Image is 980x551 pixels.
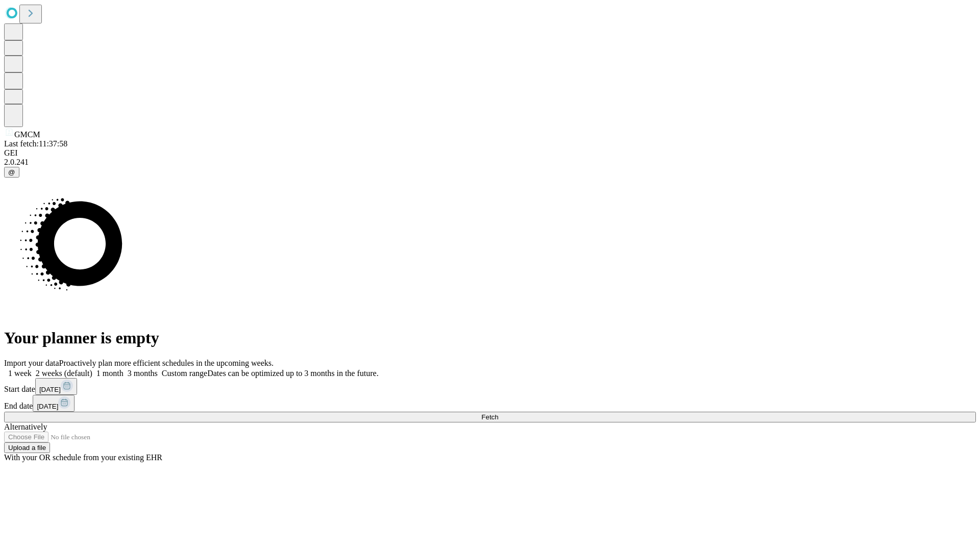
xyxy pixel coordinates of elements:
[481,413,498,421] span: Fetch
[33,395,75,412] button: [DATE]
[4,395,976,412] div: End date
[36,369,92,378] span: 2 weeks (default)
[14,130,40,139] span: GMCM
[4,442,50,453] button: Upload a file
[4,139,67,148] span: Last fetch: 11:37:58
[4,453,162,462] span: With your OR schedule from your existing EHR
[8,369,32,378] span: 1 week
[4,167,19,178] button: @
[39,386,61,393] span: [DATE]
[4,412,976,422] button: Fetch
[8,168,15,176] span: @
[96,369,124,378] span: 1 month
[37,403,58,410] span: [DATE]
[162,369,207,378] span: Custom range
[4,148,976,158] div: GEI
[207,369,378,378] span: Dates can be optimized up to 3 months in the future.
[4,378,976,395] div: Start date
[59,359,274,367] span: Proactively plan more efficient schedules in the upcoming weeks.
[4,158,976,167] div: 2.0.241
[35,378,77,395] button: [DATE]
[4,359,59,367] span: Import your data
[4,329,976,347] h1: Your planner is empty
[4,422,47,431] span: Alternatively
[128,369,158,378] span: 3 months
